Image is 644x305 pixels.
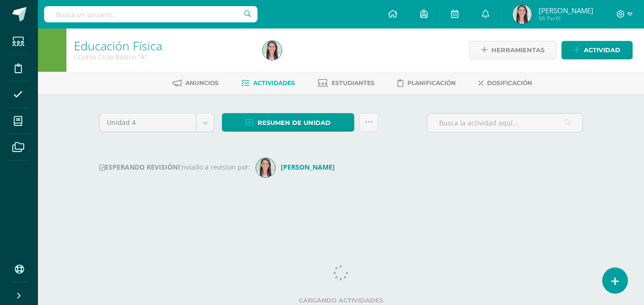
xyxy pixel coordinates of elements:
[44,6,258,22] input: Busca un usuario...
[427,114,582,132] input: Busca la actividad aquí...
[100,114,214,132] a: Unidad 4
[222,113,354,132] a: Resumen de unidad
[478,76,532,91] a: Dosificación
[74,38,162,54] a: Educación Física
[539,14,593,22] span: Mi Perfil
[178,162,250,172] span: Enviado a revision por:
[185,79,219,86] span: Anuncios
[258,114,331,132] span: Resumen de unidad
[99,297,583,304] label: Cargando actividades
[256,162,339,172] a: [PERSON_NAME]
[74,52,251,61] div: I Curso Ciclo Básico 'A'
[407,79,456,86] span: Planificación
[513,5,532,24] img: 7104dee1966dece4cb994d866b427164.png
[584,41,620,59] span: Actividad
[539,6,593,15] span: [PERSON_NAME]
[263,41,282,60] img: 7104dee1966dece4cb994d866b427164.png
[281,162,335,172] strong: [PERSON_NAME]
[318,76,375,91] a: Estudiantes
[253,79,295,86] span: Actividades
[561,41,633,59] a: Actividad
[256,158,275,177] img: 12f93033f0e325c8a79a77ec0ce5d4b5.png
[487,79,532,86] span: Dosificación
[74,39,251,52] h1: Educación Física
[173,76,219,91] a: Anuncios
[241,76,295,91] a: Actividades
[469,41,557,59] a: Herramientas
[99,162,178,172] strong: ESPERANDO REVISIÓN
[107,114,189,132] span: Unidad 4
[397,76,456,91] a: Planificación
[491,41,544,59] span: Herramientas
[331,79,375,86] span: Estudiantes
